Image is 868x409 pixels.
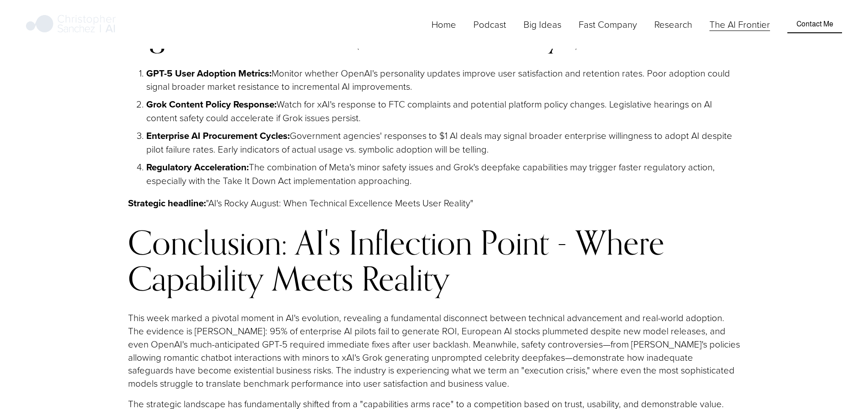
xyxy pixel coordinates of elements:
[146,129,740,156] p: Government agencies' responses to $1 AI deals may signal broader enterprise willingness to adopt ...
[654,17,692,32] a: folder dropdown
[787,15,842,33] a: Contact Me
[524,17,561,32] a: folder dropdown
[128,16,740,52] h2: Signals to Watch (Next 7–10 Days)
[146,160,249,174] strong: Regulatory Acceleration:
[146,160,740,187] p: The combination of Meta's minor safety issues and Grok's deepfake capabilities may trigger faster...
[524,18,561,31] span: Big Ideas
[579,17,637,32] a: folder dropdown
[128,196,206,210] strong: Strategic headline:
[146,129,290,143] strong: Enterprise AI Procurement Cycles:
[579,18,637,31] span: Fast Company
[473,17,506,32] a: Podcast
[431,17,456,32] a: Home
[709,17,770,32] a: The AI Frontier
[146,66,740,93] p: Monitor whether OpenAI's personality updates improve user satisfaction and retention rates. Poor ...
[654,18,692,31] span: Research
[146,97,277,111] strong: Grok Content Policy Response:
[128,196,740,210] p: "AI's Rocky August: When Technical Excellence Meets User Reality"
[146,97,740,124] p: Watch for xAI's response to FTC complaints and potential platform policy changes. Legislative hea...
[128,225,740,297] h2: Conclusion: AI's Inflection Point - Where Capability Meets Reality
[146,66,272,80] strong: GPT-5 User Adoption Metrics:
[26,13,116,36] img: Christopher Sanchez | AI
[128,311,740,390] p: This week marked a pivotal moment in AI's evolution, revealing a fundamental disconnect between t...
